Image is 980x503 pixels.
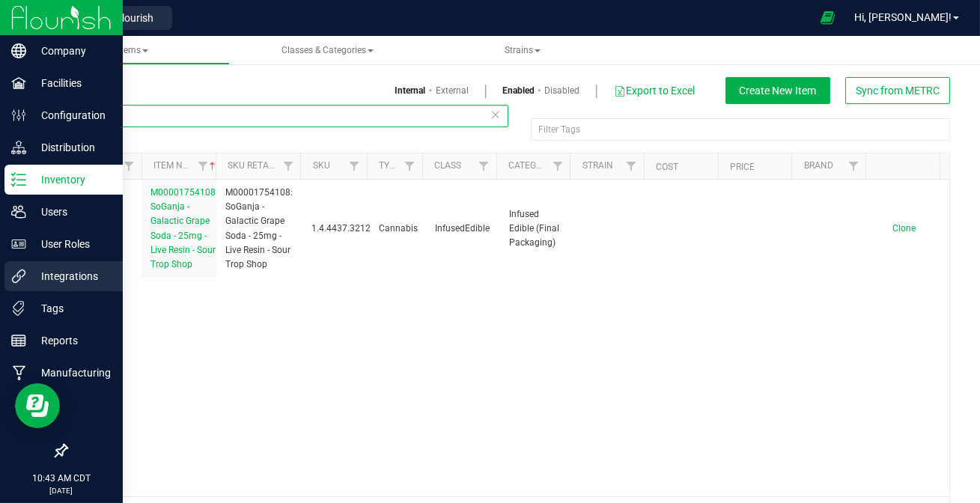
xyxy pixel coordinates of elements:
[118,45,148,55] span: Items
[313,160,330,171] a: SKU
[582,160,613,171] a: Strain
[311,222,378,236] span: 1.4.4437.3212.0
[26,364,116,382] p: Manufacturing
[892,223,931,234] a: Clone
[191,153,216,179] a: Filter
[398,153,422,179] a: Filter
[436,84,469,97] a: External
[26,74,116,92] p: Facilities
[7,485,116,496] p: [DATE]
[613,78,696,103] button: Export to Excel
[725,77,830,104] button: Create New Item
[804,160,833,171] a: Brand
[11,172,26,187] inline-svg: Inventory
[11,333,26,348] inline-svg: Reports
[740,85,817,97] span: Create New Item
[856,85,940,97] span: Sync from METRC
[26,171,116,189] p: Inventory
[26,138,116,156] p: Distribution
[26,299,116,317] p: Tags
[150,186,218,272] a: M00001754108: SoGanja - Galactic Grape Soda - 25mg - Live Resin - Sour Trop Shop
[11,269,26,284] inline-svg: Integrations
[379,222,418,236] span: Cannabis
[11,108,26,123] inline-svg: Configuration
[11,76,26,91] inline-svg: Facilities
[281,45,374,55] span: Classes & Categories
[26,235,116,253] p: User Roles
[7,472,116,485] p: 10:43 AM CDT
[26,332,116,350] p: Reports
[11,237,26,251] inline-svg: User Roles
[66,77,497,95] h3: Items
[26,42,116,60] p: Company
[845,77,950,104] button: Sync from METRC
[153,160,219,171] a: Item Name
[472,153,496,179] a: Filter
[505,45,541,55] span: Strains
[11,43,26,58] inline-svg: Company
[150,187,218,269] span: M00001754108: SoGanja - Galactic Grape Soda - 25mg - Live Resin - Sour Trop Shop
[502,84,535,97] a: Enabled
[435,222,492,236] span: InfusedEdible
[26,106,116,124] p: Configuration
[619,153,644,179] a: Filter
[657,162,679,172] a: Cost
[11,204,26,219] inline-svg: Users
[434,160,461,171] a: Class
[276,153,300,179] a: Filter
[117,153,141,179] a: Filter
[379,160,401,171] a: Type
[841,153,865,179] a: Filter
[11,365,26,380] inline-svg: Manufacturing
[15,383,60,428] iframe: Resource center
[26,267,116,285] p: Integrations
[26,203,116,221] p: Users
[66,105,508,127] input: Search Item Name, SKU Retail Name, or Part Number
[545,153,570,179] a: Filter
[395,84,425,97] a: Internal
[225,186,293,272] span: M00001754108: SoGanja - Galactic Grape Soda - 25mg - Live Resin - Sour Trop Shop
[11,140,26,155] inline-svg: Distribution
[342,153,367,179] a: Filter
[811,3,844,32] span: Open Ecommerce Menu
[730,162,755,172] a: Price
[510,207,567,251] span: Infused Edible (Final Packaging)
[854,11,952,23] span: Hi, [PERSON_NAME]!
[490,105,501,124] span: Clear
[228,160,340,171] a: Sku Retail Display Name
[892,223,916,234] span: Clone
[11,301,26,316] inline-svg: Tags
[508,160,553,171] a: Category
[544,84,579,97] a: Disabled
